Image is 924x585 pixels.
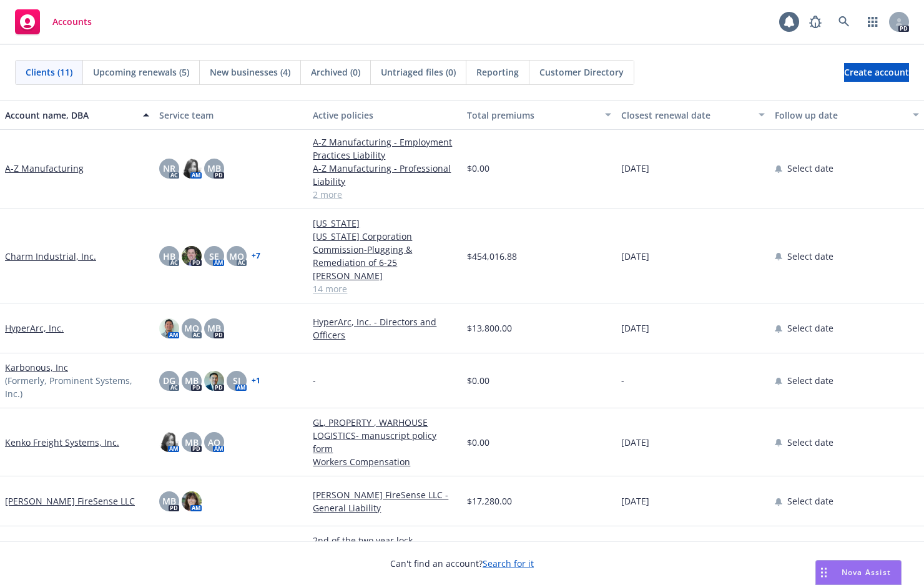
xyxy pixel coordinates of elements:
[770,100,924,130] button: Follow up date
[313,416,457,455] a: GL, PROPERTY , WARHOUSE LOGISTICS- manuscript policy form
[621,162,649,175] span: [DATE]
[185,374,199,387] span: MB
[390,557,534,570] span: Can't find an account?
[621,250,649,263] span: [DATE]
[621,109,752,122] div: Closest renewal date
[207,322,221,335] span: MB
[26,66,72,79] span: Clients (11)
[229,250,244,263] span: MQ
[52,17,92,27] span: Accounts
[5,162,84,175] a: A-Z Manufacturing
[616,100,770,130] button: Closest renewal date
[233,374,240,387] span: SJ
[621,374,624,387] span: -
[5,322,64,335] a: HyperArc, Inc.
[308,100,462,130] button: Active policies
[844,61,909,84] span: Create account
[184,322,199,335] span: MQ
[467,109,597,122] div: Total premiums
[204,371,224,391] img: photo
[159,109,303,122] div: Service team
[832,9,857,34] a: Search
[621,322,649,335] span: [DATE]
[803,9,828,34] a: Report a Bug
[159,432,179,452] img: photo
[467,162,489,175] span: $0.00
[93,66,189,79] span: Upcoming renewals (5)
[313,162,457,188] a: A-Z Manufacturing - Professional Liability
[5,250,96,263] a: Charm Industrial, Inc.
[313,109,457,122] div: Active policies
[313,534,457,547] a: 2nd of the two year lock
[775,109,905,122] div: Follow up date
[5,494,135,508] a: [PERSON_NAME] FireSense LLC
[163,374,175,387] span: DG
[5,436,119,449] a: Kenko Freight Systems, Inc.
[252,252,260,260] a: + 7
[313,374,316,387] span: -
[208,436,220,449] span: AO
[467,436,489,449] span: $0.00
[5,361,68,374] a: Karbonous, Inc
[462,100,616,130] button: Total premiums
[313,135,457,162] a: A-Z Manufacturing - Employment Practices Liability
[787,494,833,508] span: Select date
[844,63,909,82] a: Create account
[816,561,832,584] div: Drag to move
[842,567,891,578] span: Nova Assist
[10,4,97,39] a: Accounts
[467,322,512,335] span: $13,800.00
[207,162,221,175] span: MB
[621,494,649,508] span: [DATE]
[483,558,534,569] a: Search for it
[162,494,176,508] span: MB
[815,560,902,585] button: Nova Assist
[209,250,219,263] span: SE
[313,282,457,295] a: 14 more
[182,246,202,266] img: photo
[381,66,456,79] span: Untriaged files (0)
[787,250,833,263] span: Select date
[787,374,833,387] span: Select date
[476,66,519,79] span: Reporting
[787,322,833,335] span: Select date
[185,436,199,449] span: MB
[313,455,457,468] a: Workers Compensation
[860,9,885,34] a: Switch app
[163,162,175,175] span: NR
[467,250,517,263] span: $454,016.88
[210,66,290,79] span: New businesses (4)
[154,100,308,130] button: Service team
[313,230,457,282] a: [US_STATE] Corporation Commission-Plugging & Remediation of 6-25 [PERSON_NAME]
[5,109,135,122] div: Account name, DBA
[182,159,202,179] img: photo
[539,66,624,79] span: Customer Directory
[5,374,149,400] span: (Formerly, Prominent Systems, Inc.)
[252,377,260,385] a: + 1
[311,66,360,79] span: Archived (0)
[621,436,649,449] span: [DATE]
[163,250,175,263] span: HB
[787,436,833,449] span: Select date
[159,318,179,338] img: photo
[313,217,457,230] a: [US_STATE]
[313,488,457,514] a: [PERSON_NAME] FireSense LLC - General Liability
[313,315,457,342] a: HyperArc, Inc. - Directors and Officers
[313,188,457,201] a: 2 more
[467,494,512,508] span: $17,280.00
[787,162,833,175] span: Select date
[467,374,489,387] span: $0.00
[182,491,202,511] img: photo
